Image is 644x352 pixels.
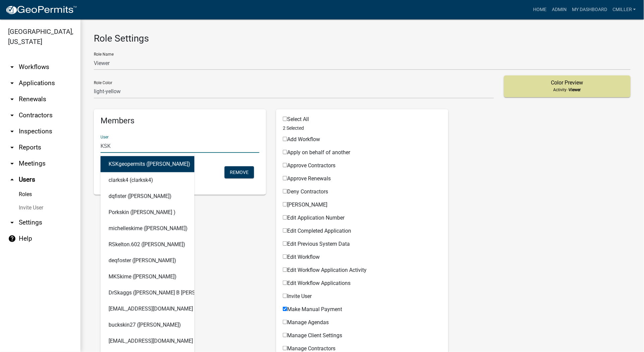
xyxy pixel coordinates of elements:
[101,333,194,349] button: [EMAIL_ADDRESS][DOMAIN_NAME] ([PERSON_NAME])
[101,172,194,188] button: clarksk4 (clarksk4)
[283,150,287,154] input: Apply on behalf of another
[283,281,442,289] div: Workflow Applications
[283,320,442,328] div: Workflow Applications
[101,204,194,220] button: Porkskin ([PERSON_NAME] )
[509,79,625,86] h5: Color Preview
[8,235,16,243] i: help
[569,3,610,16] a: My Dashboard
[283,163,287,167] input: Approve Contractors
[101,317,194,333] button: buckskin27 ([PERSON_NAME])
[283,346,287,350] input: Manage Contractors
[283,228,442,236] div: Workflow Applications
[283,202,287,207] input: [PERSON_NAME]
[101,301,194,317] button: [EMAIL_ADDRESS][DOMAIN_NAME] ([PERSON_NAME])
[101,188,194,204] button: dqfister ([PERSON_NAME])
[8,127,16,135] i: arrow_drop_down
[283,254,442,262] div: Workflow Applications
[283,176,287,180] input: Approve Renewals
[8,160,16,168] i: arrow_drop_down
[283,333,287,337] input: Manage Client Settings
[283,307,442,315] div: Workflow Applications
[8,143,16,152] i: arrow_drop_down
[283,320,287,324] input: Manage Agendas
[101,269,194,285] button: MKSkime ([PERSON_NAME])
[509,87,625,93] p: Activity -
[283,294,442,302] div: Workflow Applications
[8,219,16,227] i: arrow_drop_down
[283,294,287,298] input: Invite User
[8,95,16,103] i: arrow_drop_down
[283,117,287,121] input: Select All
[283,150,442,158] div: Workflow Applications
[101,285,194,301] button: DrSkaggs ([PERSON_NAME] B [PERSON_NAME])
[530,3,549,16] a: Home
[569,87,581,92] span: Viewer
[8,111,16,119] i: arrow_drop_down
[283,241,287,246] input: Edit Previous System Data
[101,236,194,252] button: RSkelton.602 ([PERSON_NAME])
[283,215,442,223] div: Workflow Applications
[101,156,194,172] button: KSKgeopermits ([PERSON_NAME])
[283,117,309,122] label: Select All
[283,137,287,141] input: Add Workflow
[224,166,254,178] button: Remove
[283,228,287,233] input: Edit Completed Application
[283,163,442,171] div: Workflow Applications
[610,3,639,16] a: cmiller
[101,220,194,236] button: michelleskime ([PERSON_NAME])
[287,306,342,312] span: Make Manual Payment
[283,137,442,145] div: Workflow Applications
[8,176,16,184] i: arrow_drop_up
[283,202,442,210] div: Workflow Applications
[94,33,631,44] h3: Role Settings
[549,3,569,16] a: Admin
[101,252,194,269] button: deqfoster ([PERSON_NAME])
[283,268,442,276] div: Workflow Applications
[101,116,259,126] h5: Members
[283,333,442,341] div: Workflow Applications
[283,189,442,197] div: Workflow Applications
[283,268,287,272] input: Edit Workflow Application Activity
[283,307,287,311] input: Make Manual Payment
[283,241,442,249] div: Workflow Applications
[283,176,442,184] div: Workflow Applications
[283,189,287,193] input: Deny Contractors
[283,215,287,220] input: Edit Application Number
[283,281,287,285] input: Edit Workflow Applications
[8,79,16,87] i: arrow_drop_down
[283,254,287,259] input: Edit Workflow
[8,63,16,71] i: arrow_drop_down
